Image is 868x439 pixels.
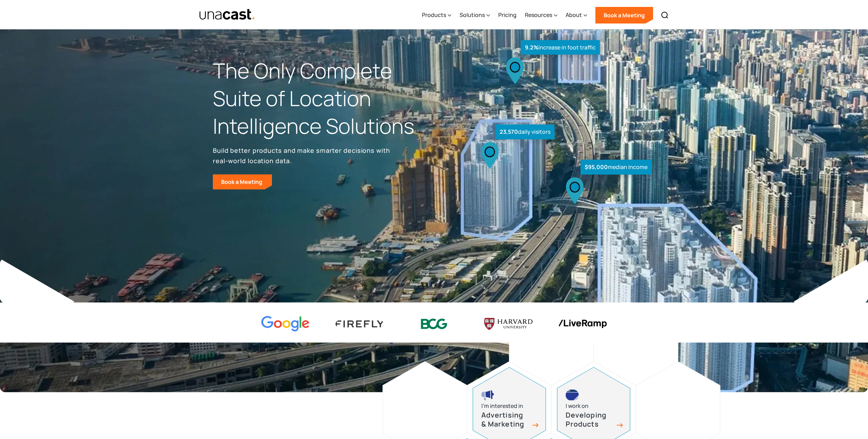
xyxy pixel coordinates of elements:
img: Firefly Advertising logo [336,320,384,327]
div: About [566,11,582,19]
strong: 23,570 [500,128,518,136]
div: Resources [525,11,552,19]
div: Products [422,1,451,29]
img: Google logo Color [261,316,310,332]
div: increase in foot traffic [521,40,600,55]
div: daily visitors [496,124,555,139]
div: Resources [525,1,557,29]
a: Book a Meeting [213,174,272,189]
img: advertising and marketing icon [481,390,494,401]
img: Unacast text logo [199,9,255,21]
img: Search icon [661,11,669,19]
div: About [566,1,587,29]
p: Build better products and make smarter decisions with real-world location data. [213,145,393,166]
div: Solutions [460,11,485,19]
h3: Advertising & Marketing [481,411,530,429]
img: Harvard U logo [484,316,532,332]
div: median income [581,160,652,175]
div: I’m interested in [481,401,523,411]
a: home [199,9,255,21]
h1: The Only Complete Suite of Location Intelligence Solutions [213,57,434,140]
a: Pricing [498,1,517,29]
img: liveramp logo [558,320,607,328]
strong: $95,000 [585,163,608,171]
div: Solutions [460,1,490,29]
div: Products [422,11,446,19]
img: developing products icon [566,390,579,401]
a: Book a Meeting [595,7,653,24]
strong: 9.2% [525,44,538,51]
h3: Developing Products [566,411,614,429]
div: I work on [566,401,588,411]
img: BCG logo [410,314,458,334]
